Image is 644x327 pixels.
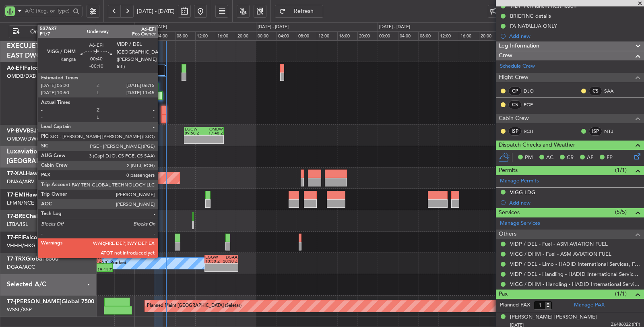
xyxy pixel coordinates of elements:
[589,87,602,95] div: CS
[7,221,28,228] a: LTBA/ISL
[175,31,195,41] div: 08:00
[9,25,87,38] button: Only With Activity
[499,290,508,299] span: Pax
[510,250,611,257] a: VIGG / DHM - Fuel - ASM AVIATION FUEL
[500,62,535,70] a: Schedule Crew
[524,128,542,135] a: RCH
[7,199,34,207] a: LFMN/NCE
[508,87,522,95] div: CP
[185,131,204,135] div: 09:50 Z
[96,268,111,272] div: 19:41 Z
[379,24,410,31] div: [DATE] - [DATE]
[7,213,66,219] a: T7-BREChallenger 604
[7,178,34,185] a: DNAA/ABV
[205,268,221,272] div: -
[7,65,24,71] span: A6-EFI
[500,177,539,185] a: Manage Permits
[7,128,40,134] a: VP-BVVBBJ1
[221,268,237,272] div: -
[137,8,175,15] span: [DATE] - [DATE]
[7,192,64,198] a: T7-EMIHawker 900XP
[607,154,613,162] span: FP
[185,127,204,131] div: EGGW
[567,154,574,162] span: CR
[525,154,533,162] span: PM
[510,23,557,29] div: FA NATALIJA ONLY
[479,31,499,41] div: 20:00
[499,141,575,150] span: Dispatch Checks and Weather
[524,87,542,95] a: DJO
[508,100,522,109] div: CS
[204,140,223,144] div: -
[604,128,622,135] a: NTJ
[615,290,627,298] span: (1/1)
[7,235,23,240] span: T7-FFI
[499,114,529,123] span: Cabin Crew
[357,31,378,41] div: 20:00
[205,255,221,259] div: EGGW
[378,31,398,41] div: 00:00
[524,101,542,108] a: PGE
[195,31,215,41] div: 12:00
[134,31,155,41] div: 00:00
[499,166,518,175] span: Permits
[21,29,85,35] span: Only With Activity
[510,261,640,267] a: VIDP / DEL - Limo - HADID International Services, FZE
[297,31,317,41] div: 08:00
[7,128,27,134] span: VP-BVV
[499,51,512,60] span: Crew
[7,235,50,240] a: T7-FFIFalcon 7X
[7,213,26,219] span: T7-BRE
[500,301,530,309] label: Planned PAX
[546,154,553,162] span: AC
[205,259,221,263] div: 13:50 Z
[398,31,418,41] div: 04:00
[587,154,593,162] span: AF
[147,300,242,312] div: Planned Maint [GEOGRAPHIC_DATA] (Seletar)
[7,256,26,262] span: T7-TRX
[438,31,458,41] div: 12:00
[7,256,58,262] a: T7-TRXGlobal 6500
[275,5,323,18] button: Refresh
[204,127,223,131] div: OMDW
[155,31,175,41] div: 04:00
[277,31,297,41] div: 04:00
[508,127,522,136] div: ISP
[337,31,357,41] div: 16:00
[510,240,608,247] a: VIDP / DEL - Fuel - ASM AVIATION FUEL
[510,189,535,196] div: VIGG LDG
[418,31,438,41] div: 08:00
[136,24,167,31] div: [DATE] - [DATE]
[287,8,320,14] span: Refresh
[615,208,627,216] span: (5/5)
[509,199,640,206] div: Add new
[509,33,640,39] div: Add new
[216,31,236,41] div: 16:00
[236,31,256,41] div: 20:00
[101,257,126,269] div: A/C Booked
[7,306,32,313] a: WSSL/XSP
[7,242,35,249] a: VHHH/HKG
[7,192,25,198] span: T7-EMI
[499,73,528,82] span: Flight Crew
[258,24,289,31] div: [DATE] - [DATE]
[94,31,114,41] div: 16:00
[25,5,70,17] input: A/C (Reg. or Type)
[185,140,204,144] div: -
[7,171,65,176] a: T7-XALHawker 850XP
[7,171,26,176] span: T7-XAL
[499,208,520,217] span: Services
[510,281,640,288] a: VIGG / DHM - Handling - HADID International Services, FZE
[317,31,337,41] div: 12:00
[510,313,597,321] div: [PERSON_NAME] [PERSON_NAME]
[7,72,36,80] a: OMDB/DXB
[499,41,539,51] span: Leg Information
[114,31,134,41] div: 20:00
[7,65,51,71] a: A6-EFIFalcon 7X
[256,31,276,41] div: 00:00
[221,255,237,259] div: DGAA
[499,230,516,239] span: Others
[604,87,622,95] a: SAA
[459,31,479,41] div: 16:00
[7,299,62,304] span: T7-[PERSON_NAME]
